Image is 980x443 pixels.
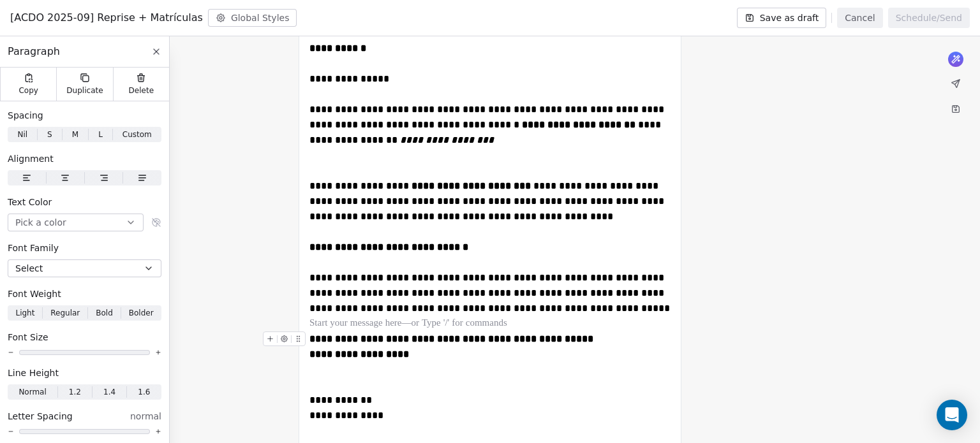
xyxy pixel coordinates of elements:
[47,129,52,140] span: S
[737,8,827,28] button: Save as draft
[129,85,154,96] span: Delete
[8,44,60,59] span: Paragraph
[10,10,203,25] span: [ACDO 2025-09] Reprise + Matrículas
[72,129,78,140] span: M
[888,8,970,28] button: Schedule/Send
[15,262,43,275] span: Select
[8,331,48,344] span: Font Size
[66,85,103,96] span: Duplicate
[8,410,73,423] span: Letter Spacing
[19,386,46,398] span: Normal
[8,287,61,300] span: Font Weight
[129,307,154,319] span: Bolder
[17,129,27,140] span: Nil
[96,307,113,319] span: Bold
[50,307,80,319] span: Regular
[8,109,43,122] span: Spacing
[122,129,152,140] span: Custom
[19,85,38,96] span: Copy
[8,242,59,254] span: Font Family
[15,307,34,319] span: Light
[98,129,103,140] span: L
[208,9,297,27] button: Global Styles
[8,196,52,208] span: Text Color
[69,386,81,398] span: 1.2
[130,410,161,423] span: normal
[8,367,59,379] span: Line Height
[138,386,150,398] span: 1.6
[8,214,144,231] button: Pick a color
[8,152,54,165] span: Alignment
[103,386,115,398] span: 1.4
[937,400,967,430] div: Open Intercom Messenger
[837,8,882,28] button: Cancel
